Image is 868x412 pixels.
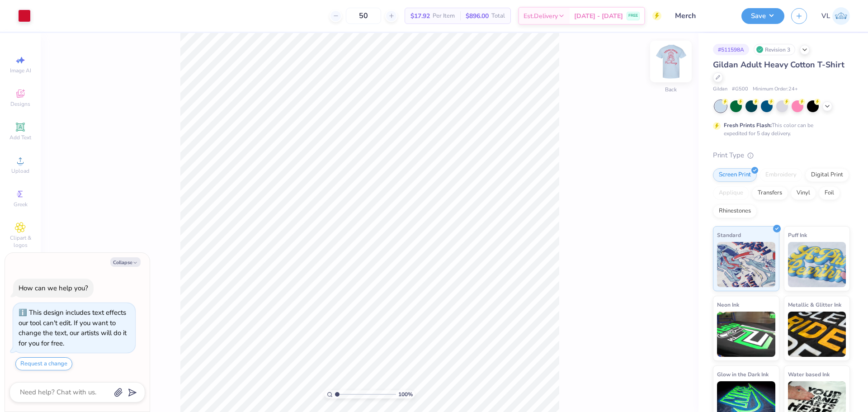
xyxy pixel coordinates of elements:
div: Rhinestones [713,204,757,218]
div: Print Type [713,150,850,161]
div: Digital Print [805,168,849,182]
span: 100 % [398,390,413,398]
img: Vincent Lloyd Laurel [832,7,850,25]
div: Transfers [752,186,788,200]
span: Metallic & Glitter Ink [788,300,841,309]
div: # 511598A [713,44,749,55]
input: – – [346,8,381,24]
div: Vinyl [791,186,816,200]
input: Untitled Design [668,7,735,25]
button: Request a change [15,357,72,370]
div: Back [665,85,677,94]
div: Applique [713,186,749,200]
span: Per Item [433,11,455,21]
button: Save [741,8,784,24]
span: Puff Ink [788,230,807,240]
div: Foil [819,186,840,200]
img: Puff Ink [788,242,846,287]
span: Total [491,11,505,21]
div: Revision 3 [754,44,795,55]
div: How can we help you? [19,284,88,293]
img: Neon Ink [717,312,775,357]
span: $17.92 [410,11,430,21]
strong: Fresh Prints Flash: [724,122,772,129]
span: Image AI [10,67,31,74]
span: Water based Ink [788,369,830,379]
span: Gildan [713,85,727,93]
button: Collapse [110,257,141,267]
span: Designs [10,100,30,108]
span: Est. Delivery [524,11,558,21]
span: Neon Ink [717,300,739,309]
span: $896.00 [466,11,489,21]
span: VL [821,11,830,21]
span: [DATE] - [DATE] [574,11,623,21]
div: Screen Print [713,168,757,182]
img: Standard [717,242,775,287]
span: # G500 [732,85,748,93]
img: Metallic & Glitter Ink [788,312,846,357]
span: Clipart & logos [5,234,36,249]
span: Upload [11,167,29,175]
span: Glow in the Dark Ink [717,369,769,379]
div: Embroidery [759,168,802,182]
span: Greek [14,201,28,208]
span: Standard [717,230,741,240]
span: Minimum Order: 24 + [753,85,798,93]
span: Add Text [9,134,31,141]
span: FREE [628,13,638,19]
div: This design includes text effects our tool can't edit. If you want to change the text, our artist... [19,308,127,348]
a: VL [821,7,850,25]
img: Back [653,43,689,80]
span: Gildan Adult Heavy Cotton T-Shirt [713,59,844,70]
div: This color can be expedited for 5 day delivery. [724,121,835,137]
